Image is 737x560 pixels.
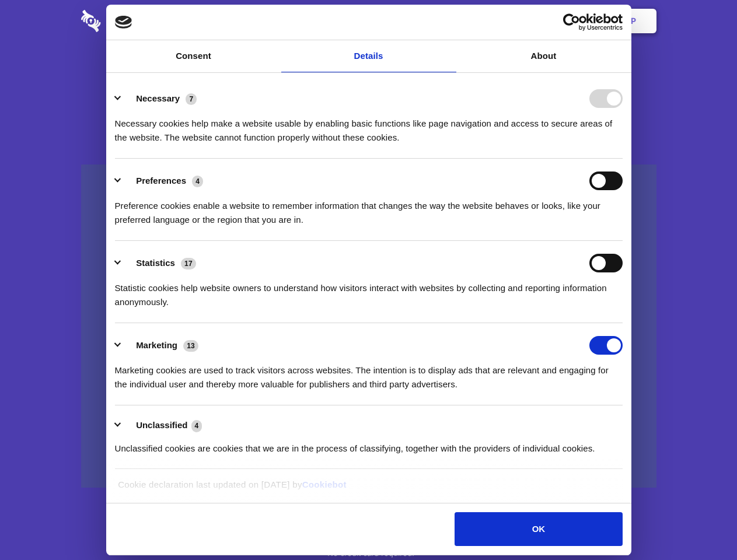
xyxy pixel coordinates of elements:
div: Unclassified cookies are cookies that we are in the process of classifying, together with the pro... [115,433,623,456]
button: Necessary (7) [115,89,204,108]
a: Details [281,40,456,72]
span: 4 [191,420,202,432]
button: OK [455,512,622,546]
label: Necessary [136,93,180,103]
span: 7 [186,93,197,105]
iframe: Drift Widget Chat Controller [679,502,723,546]
label: Statistics [136,258,175,268]
span: 17 [181,258,196,269]
a: Consent [106,40,281,72]
a: Pricing [343,3,393,39]
button: Preferences (4) [115,171,211,190]
a: Cookiebot [302,480,347,489]
div: Preference cookies enable a website to remember information that changes the way the website beha... [115,190,623,227]
a: Contact [473,3,527,39]
img: logo-wordmark-white-trans-d4663122ce5f474addd5e946df7df03e33cb6a1c49d2221995e7729f52c070b2.svg [81,10,181,32]
div: Cookie declaration last updated on [DATE] by [109,478,628,501]
span: 13 [183,340,198,352]
button: Marketing (13) [115,336,206,355]
span: 4 [192,176,203,187]
h4: Auto-redaction of sensitive data, encrypted data sharing and self-destructing private chats. Shar... [81,106,656,145]
button: Unclassified (4) [115,418,209,433]
label: Marketing [136,340,177,350]
h1: Eliminate Slack Data Loss. [81,52,656,94]
a: Login [529,3,580,39]
a: Usercentrics Cookiebot - opens in a new window [521,13,623,31]
div: Marketing cookies are used to track visitors across websites. The intention is to display ads tha... [115,355,623,391]
img: logo [115,16,132,29]
a: Wistia video thumbnail [81,164,656,488]
div: Statistic cookies help website owners to understand how visitors interact with websites by collec... [115,272,623,309]
div: Necessary cookies help make a website usable by enabling basic functions like page navigation and... [115,108,623,145]
button: Statistics (17) [115,254,204,272]
label: Preferences [136,176,186,185]
a: About [456,40,631,72]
